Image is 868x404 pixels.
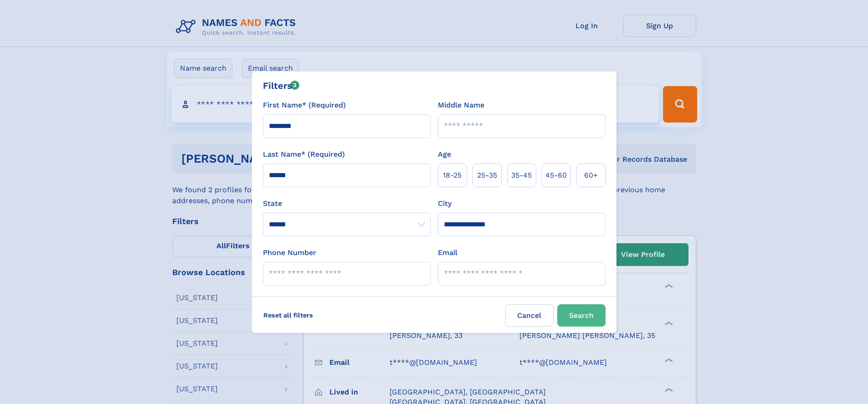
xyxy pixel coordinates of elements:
[263,149,345,160] label: Last Name* (Required)
[438,100,484,111] label: Middle Name
[438,149,451,160] label: Age
[511,170,532,181] span: 35‑45
[257,304,319,326] label: Reset all filters
[263,100,346,111] label: First Name* (Required)
[505,304,554,327] label: Cancel
[438,198,452,209] label: City
[263,79,300,92] div: Filters
[557,304,606,327] button: Search
[263,198,431,209] label: State
[263,247,316,258] label: Phone Number
[438,247,457,258] label: Email
[545,170,567,181] span: 45‑60
[443,170,462,181] span: 18‑25
[584,170,598,181] span: 60+
[477,170,497,181] span: 25‑35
